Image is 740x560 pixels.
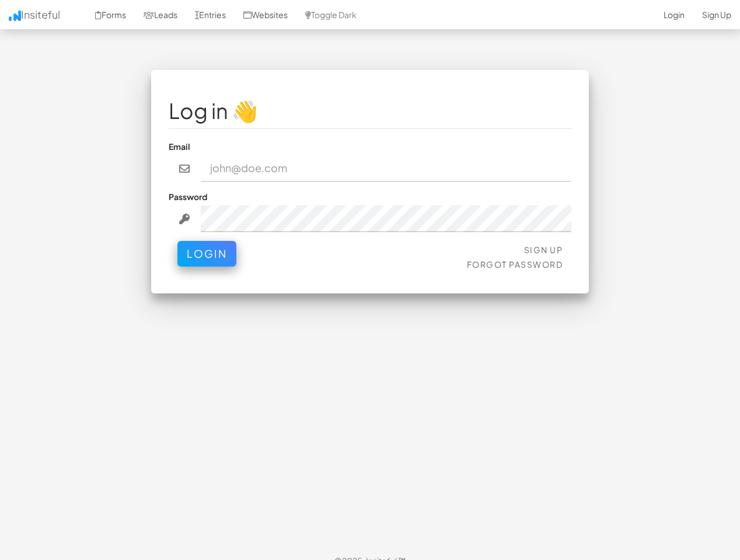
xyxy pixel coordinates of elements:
[177,241,236,267] button: Login
[467,259,563,269] a: Forgot Password
[9,10,21,21] img: icon.png
[524,244,563,255] a: Sign Up
[169,191,207,202] label: Password
[201,155,572,182] input: john@doe.com
[169,141,190,152] label: Email
[169,99,571,123] h1: Log in 👋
